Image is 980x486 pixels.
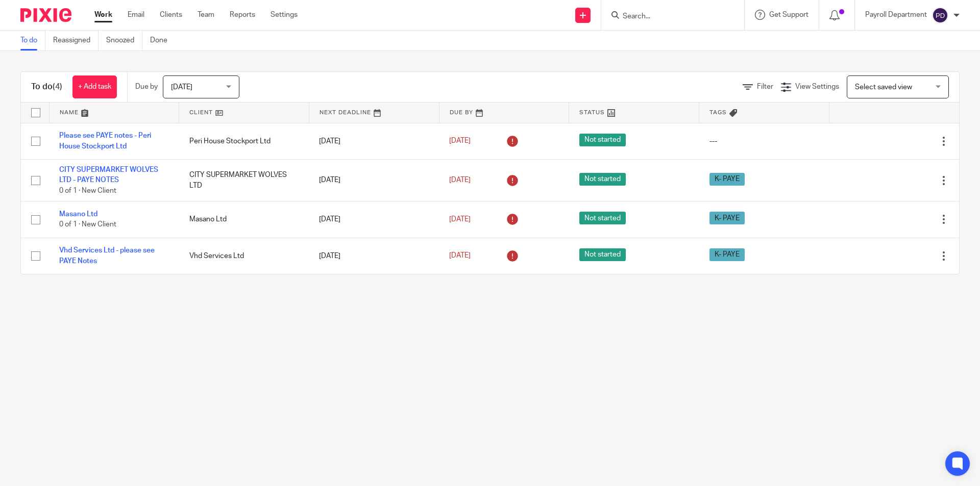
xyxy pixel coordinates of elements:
td: [DATE] [309,123,439,159]
span: Get Support [769,11,808,18]
span: View Settings [795,83,839,90]
span: Select saved view [855,84,912,91]
span: Filter [757,83,773,90]
img: Pixie [20,8,71,22]
span: Not started [579,212,626,224]
a: + Add task [72,75,117,98]
td: [DATE] [309,159,439,201]
span: [DATE] [449,138,471,145]
a: Please see PAYE notes - Peri House Stockport Ltd [59,132,151,149]
a: CITY SUPERMARKET WOLVES LTD - PAYE NOTES [59,166,158,184]
span: [DATE] [171,84,192,91]
img: svg%3E [932,7,948,23]
a: Team [198,10,214,20]
td: [DATE] [309,238,439,274]
td: [DATE] [309,201,439,238]
a: Snoozed [106,31,142,50]
p: Due by [135,82,158,92]
a: Settings [271,10,298,20]
p: Payroll Department [865,10,927,20]
a: Clients [160,10,182,20]
a: To do [20,31,45,50]
h1: To do [31,82,62,92]
span: K- PAYE [709,173,745,186]
input: Search [622,12,714,21]
span: Not started [579,248,626,261]
td: Vhd Services Ltd [179,238,309,274]
span: 0 of 1 · New Client [59,187,116,194]
span: 0 of 1 · New Client [59,221,116,228]
a: Reports [230,10,255,20]
span: Not started [579,173,626,186]
a: Email [128,10,144,20]
a: Work [94,10,112,20]
span: [DATE] [449,176,471,184]
a: Vhd Services Ltd - please see PAYE Notes [59,247,155,264]
span: [DATE] [449,216,471,223]
span: Tags [709,110,727,115]
a: Reassigned [53,31,99,50]
span: K- PAYE [709,248,745,261]
td: Peri House Stockport Ltd [179,123,309,159]
td: Masano Ltd [179,201,309,238]
span: (4) [53,83,62,91]
td: CITY SUPERMARKET WOLVES LTD [179,159,309,201]
div: --- [709,136,819,146]
a: Masano Ltd [59,211,97,218]
a: Done [150,31,175,50]
span: Not started [579,134,626,146]
span: K- PAYE [709,212,745,224]
span: [DATE] [449,252,471,260]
